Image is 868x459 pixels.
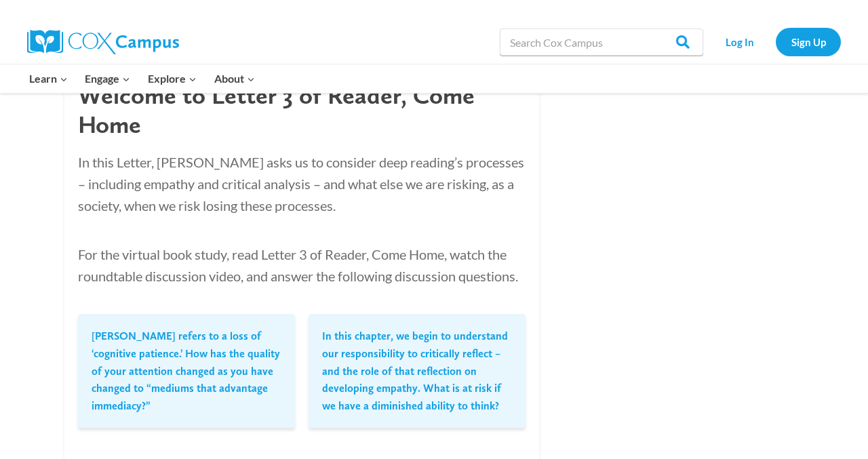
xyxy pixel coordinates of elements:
button: Child menu of Explore [139,64,205,93]
p: [PERSON_NAME] refers to a loss of ‘cognitive patience.’ How has the quality of your attention cha... [92,327,281,414]
button: Child menu of Learn [20,64,77,93]
input: Search Cox Campus [500,28,703,56]
p: In this Letter, [PERSON_NAME] asks us to consider deep reading’s processes – including empathy an... [78,151,526,216]
nav: Primary Navigation [20,64,263,93]
h2: Welcome to Letter 3 of Reader, Come Home [78,81,526,139]
p: In this chapter, we begin to understand our responsibility to critically reflect – and the role o... [322,327,512,414]
button: Child menu of About [205,64,264,93]
a: Sign Up [776,28,841,56]
a: Log In [710,28,769,56]
p: For the virtual book study, read Letter 3 of Reader, Come Home, watch the roundtable discussion v... [78,243,526,287]
img: Cox Campus [27,30,179,54]
button: Child menu of Engage [77,64,140,93]
nav: Secondary Navigation [710,28,841,56]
